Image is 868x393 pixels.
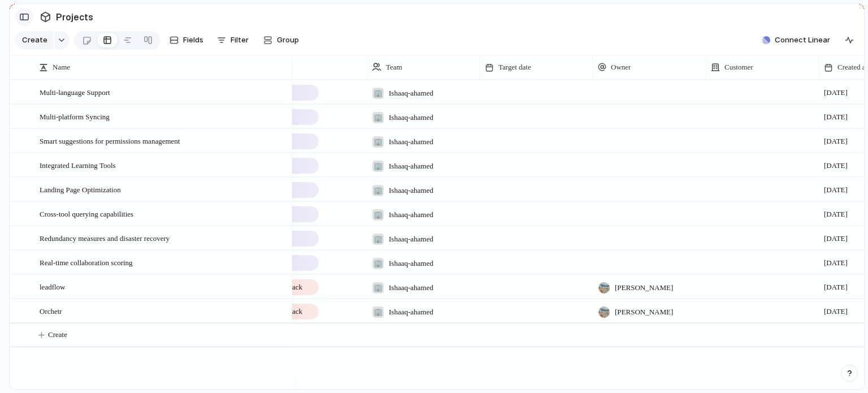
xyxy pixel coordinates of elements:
[724,62,753,73] span: Customer
[389,282,433,293] span: Ishaaq-ahamed
[824,160,848,171] span: [DATE]
[53,62,70,73] span: Name
[40,158,116,171] span: Integrated Learning Tools
[372,234,384,245] div: 🏢
[824,111,848,123] span: [DATE]
[389,161,433,172] span: Ishaaq-ahamed
[40,183,121,196] span: Landing Page Optimization
[824,257,848,269] span: [DATE]
[40,85,110,98] span: Multi-language Support
[824,209,848,220] span: [DATE]
[389,112,433,123] span: Ishaaq-ahamed
[372,282,384,293] div: 🏢
[40,231,170,244] span: Redundancy measures and disaster recovery
[183,34,203,46] span: Fields
[372,112,384,123] div: 🏢
[389,88,433,99] span: Ishaaq-ahamed
[48,329,67,340] span: Create
[372,306,384,318] div: 🏢
[372,209,384,221] div: 🏢
[22,34,47,46] span: Create
[372,185,384,196] div: 🏢
[40,280,65,293] span: leadflow
[40,134,180,147] span: Smart suggestions for permissions management
[824,136,848,147] span: [DATE]
[231,34,249,46] span: Filter
[277,34,299,46] span: Group
[498,62,531,73] span: Target date
[389,209,433,221] span: Ishaaq-ahamed
[258,31,305,49] button: Group
[775,34,830,46] span: Connect Linear
[615,282,673,293] span: [PERSON_NAME]
[389,234,433,245] span: Ishaaq-ahamed
[40,207,133,220] span: Cross-tool querying capabilities
[212,31,253,49] button: Filter
[824,184,848,196] span: [DATE]
[389,258,433,269] span: Ishaaq-ahamed
[824,282,848,293] span: [DATE]
[389,185,433,196] span: Ishaaq-ahamed
[386,62,402,73] span: Team
[824,233,848,244] span: [DATE]
[372,161,384,172] div: 🏢
[372,258,384,269] div: 🏢
[40,304,62,317] span: Orchetr
[372,88,384,99] div: 🏢
[372,136,384,148] div: 🏢
[615,306,673,318] span: [PERSON_NAME]
[611,62,631,73] span: Owner
[40,256,133,269] span: Real-time collaboration scoring
[758,32,835,49] button: Connect Linear
[15,31,53,49] button: Create
[54,7,96,27] span: Projects
[824,87,848,98] span: [DATE]
[389,136,433,148] span: Ishaaq-ahamed
[165,31,208,49] button: Fields
[389,306,433,318] span: Ishaaq-ahamed
[40,110,110,123] span: Multi-platform Syncing
[837,62,867,73] span: Created at
[824,306,848,317] span: [DATE]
